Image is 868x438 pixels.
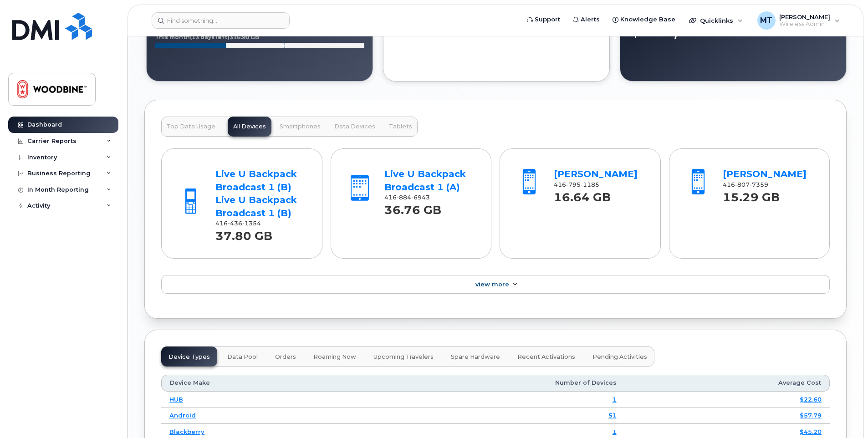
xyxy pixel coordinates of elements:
[517,353,575,361] span: Recent Activations
[313,353,356,361] span: Roaming Now
[779,20,830,28] span: Wireless Admin
[329,117,381,137] button: Data Devices
[750,181,768,188] span: 7359
[613,428,617,435] a: 1
[683,11,749,30] div: Quicklinks
[152,12,290,29] input: Find something...
[779,13,830,20] span: [PERSON_NAME]
[554,181,599,188] span: 416
[700,17,733,24] span: Quicklinks
[169,428,204,435] a: Blackberry
[760,15,772,26] span: MT
[215,224,272,243] strong: 37.80 GB
[723,185,780,204] strong: 15.29 GB
[606,10,682,29] a: Knowledge Base
[800,428,822,435] a: $45.20
[280,123,321,130] span: Smartphones
[411,194,430,201] span: 6943
[384,168,466,193] a: Live U Backpack Broadcast 1 (A)
[475,281,509,288] span: View More
[190,34,230,41] tspan: (13 days left)
[723,181,768,188] span: 416
[383,117,418,137] button: Tablets
[800,396,822,403] a: $22.60
[167,123,215,130] span: Top Data Usage
[275,353,296,361] span: Orders
[800,412,822,419] a: $57.79
[169,412,196,419] a: Android
[161,275,830,294] a: View More
[554,168,638,179] a: [PERSON_NAME]
[384,198,441,217] strong: 36.76 GB
[334,123,375,130] span: Data Devices
[169,396,183,403] a: HUB
[215,168,297,219] a: Live U Backpack Broadcast 1 (B) Live U Backpack Broadcast 1 (B)
[567,10,606,29] a: Alerts
[227,353,258,361] span: Data Pool
[451,353,500,361] span: Spare Hardware
[161,117,221,137] button: Top Data Usage
[230,34,259,41] tspan: 316.90 GB
[581,15,600,24] span: Alerts
[751,11,846,30] div: Mark Tewkesbury
[155,34,190,41] tspan: This month
[384,194,430,201] span: 416
[161,375,357,391] th: Device Make
[397,194,411,201] span: 884
[566,181,581,188] span: 795
[521,10,567,29] a: Support
[215,220,261,227] span: 416
[613,396,617,403] a: 1
[535,15,560,24] span: Support
[735,181,750,188] span: 807
[581,181,599,188] span: 1185
[625,375,830,391] th: Average Cost
[357,375,625,391] th: Number of Devices
[620,15,675,24] span: Knowledge Base
[723,168,807,179] a: [PERSON_NAME]
[389,123,412,130] span: Tablets
[592,353,647,361] span: Pending Activities
[242,220,261,227] span: 1354
[373,353,434,361] span: Upcoming Travelers
[274,117,326,137] button: Smartphones
[608,412,617,419] a: 51
[554,185,611,204] strong: 16.64 GB
[228,220,242,227] span: 436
